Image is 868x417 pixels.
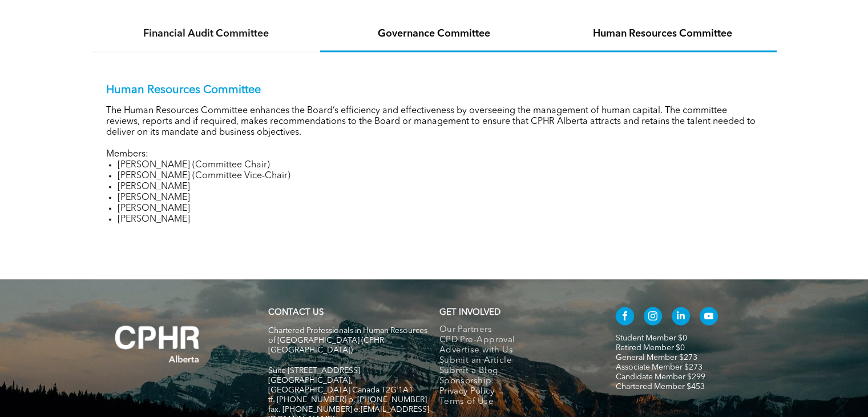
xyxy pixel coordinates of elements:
li: [PERSON_NAME] [118,214,762,225]
span: GET INVOLVED [439,308,500,317]
span: [GEOGRAPHIC_DATA], [GEOGRAPHIC_DATA] Canada T2G 1A1 [268,376,413,394]
a: Student Member $0 [616,334,687,342]
li: [PERSON_NAME] (Committee Chair) [118,160,762,171]
span: Chartered Professionals in Human Resources of [GEOGRAPHIC_DATA] (CPHR [GEOGRAPHIC_DATA]) [268,327,427,354]
span: tf. [PHONE_NUMBER] p. [PHONE_NUMBER] [268,396,427,404]
img: A white background with a few lines on it [92,302,223,386]
a: facebook [616,307,634,328]
a: CONTACT US [268,308,324,317]
a: Terms of Use [439,397,592,407]
a: Advertise with Us [439,346,592,356]
h4: Governance Committee [330,27,538,40]
li: [PERSON_NAME] [118,182,762,193]
h4: Human Resources Committee [559,27,766,40]
li: [PERSON_NAME] [118,193,762,203]
a: Submit a Blog [439,366,592,376]
a: CPD Pre-Approval [439,335,592,346]
a: Sponsorship [439,376,592,387]
a: Candidate Member $299 [616,373,705,381]
a: Associate Member $273 [616,363,703,371]
a: Submit an Article [439,356,592,366]
a: Retired Member $0 [616,344,685,352]
a: General Member $273 [616,354,697,362]
p: Members: [106,149,762,160]
h4: Financial Audit Committee [102,27,310,40]
a: linkedin [672,307,690,328]
p: Human Resources Committee [106,83,762,97]
a: Privacy Policy [439,387,592,397]
li: [PERSON_NAME] (Committee Vice-Chair) [118,171,762,182]
a: Chartered Member $453 [616,383,705,391]
p: The Human Resources Committee enhances the Board’s efficiency and effectiveness by overseeing the... [106,106,762,138]
span: Suite [STREET_ADDRESS] [268,367,360,375]
li: [PERSON_NAME] [118,203,762,214]
a: Our Partners [439,325,592,335]
a: instagram [644,307,662,328]
a: youtube [700,307,718,328]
